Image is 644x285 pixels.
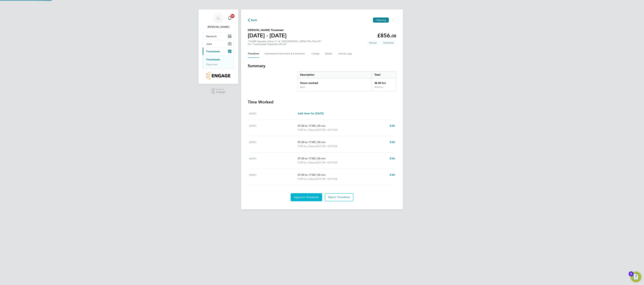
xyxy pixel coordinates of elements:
span: Basic [309,128,316,132]
span: 20 [231,14,235,18]
span: (£23.78) = [316,161,328,164]
div: 8 [630,274,632,278]
div: Basic [300,86,305,88]
span: This timesheet was manually created. [367,40,379,45]
span: Timesheets [206,50,220,53]
div: Total [371,71,396,78]
h3: Time Worked [248,99,396,105]
span: Scott Lawson [203,25,234,29]
span: Basic [309,161,316,165]
span: 07:30 to 17:00 [298,157,315,160]
a: Timesheets [206,58,220,61]
span: | [308,177,309,180]
button: Jobs [203,40,234,47]
span: Add time for [DATE] [298,112,324,115]
button: Following [373,18,389,23]
span: Following [376,19,386,22]
span: 08 [392,34,396,38]
span: | [316,173,317,176]
app-decimal: £856. [377,32,396,39]
span: (£23.78) = [316,177,328,180]
a: Edit [390,173,395,177]
div: "Forklift Operator (Zone 1)" at "[GEOGRAPHIC_DATA] (The Tors) P2" [248,40,322,46]
div: Description [297,71,371,78]
section: Timesheet [248,63,396,201]
span: Powered by [216,88,225,91]
span: 07:30 to 17:00 [298,140,315,144]
span: 30 min [317,124,326,127]
div: [DATE] [249,112,298,116]
button: Back [248,18,257,22]
button: Activity Logs [338,50,352,58]
span: | [308,145,309,148]
span: Edit [390,140,395,144]
span: 07:30 to 17:00 [298,173,315,176]
span: Basic [309,177,316,181]
span: £214.02 [328,128,338,131]
span: 30 min [317,140,326,144]
span: £214.02 [328,161,338,164]
span: 9.00 hrs [298,145,307,148]
img: countryside-properties-logo-retina.png [206,72,230,80]
a: Expenses [206,63,218,66]
a: 20 [226,13,233,24]
div: [DATE] [249,124,298,132]
div: For "Countryside Properties UK Ltd" [248,43,322,46]
button: Timesheet [248,50,259,58]
span: Engage [216,91,225,93]
span: | [316,157,317,160]
div: [DATE] [249,140,298,148]
span: Edit [390,124,395,127]
span: | [316,140,317,144]
span: 30 min [317,173,326,176]
span: Edit [390,173,395,176]
span: (£23.78) = [316,128,328,131]
a: SL[PERSON_NAME] [203,13,234,29]
span: £214.02 [328,145,338,148]
a: Edit [390,124,395,128]
span: 07:30 to 17:00 [298,124,315,127]
span: 9.00 hrs [298,177,307,180]
button: Open Resource Center, 8 new notifications [630,272,641,282]
span: 9.00 hrs [298,128,307,131]
h1: [DATE] - [DATE] [248,32,287,39]
div: Summary [297,71,396,91]
button: Timesheets [203,48,234,55]
a: Edit [390,156,395,161]
span: Basic [309,144,316,148]
div: [DATE] [249,173,298,181]
button: Reject Timesheet [325,193,353,201]
nav: Main navigation [198,9,238,84]
a: Add time for [DATE] [298,112,324,116]
button: Operational Instructions & Comments [264,50,306,58]
div: Timesheets [203,55,234,69]
h3: Summary [248,63,396,69]
span: Approve Timesheet [294,196,319,199]
button: Timesheets Menu [390,18,396,23]
button: Details [325,50,333,58]
span: (£23.78) = [316,145,328,148]
span: 9.00 hrs [298,161,307,164]
span: SL [216,16,221,20]
div: [DATE] [249,156,298,165]
span: £214.02 [328,177,338,180]
span: Network [206,35,217,38]
div: 36.00 hrs [371,86,396,91]
span: | [308,128,309,131]
a: Powered byEngage [211,88,226,94]
h2: [PERSON_NAME] Timesheet [248,28,287,32]
a: Edit [390,140,395,144]
div: Hours worked [297,78,371,86]
span: Edit [390,157,395,160]
button: Charge [312,50,320,58]
div: 36.00 hrs [371,78,396,86]
span: This timesheet is Submitted. [381,40,396,45]
button: Approve Timesheet [291,193,322,201]
button: Network [203,33,234,40]
span: | [308,161,309,164]
a: Go to home page [203,72,234,80]
span: Reject Timesheet [328,196,350,199]
span: Jobs [206,42,212,45]
span: 30 min [317,157,326,160]
span: Back [251,18,257,22]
